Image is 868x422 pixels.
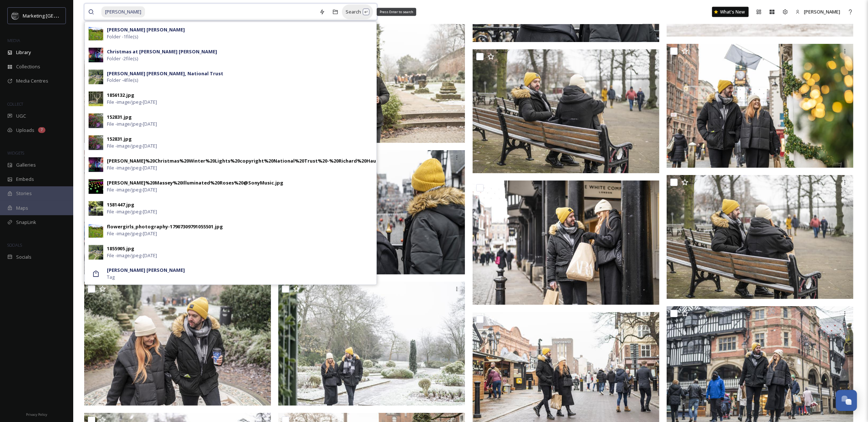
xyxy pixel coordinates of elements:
[804,8,840,15] span: [PERSON_NAME]
[107,274,115,281] span: Tag
[107,136,132,143] div: 152831.jpg
[7,101,23,107] span: COLLECT
[712,7,749,17] a: What's New
[89,201,103,216] img: f24bbed5-eea6-4d62-ac0b-01c440ac0389.jpg
[107,180,283,187] div: [PERSON_NAME]%20Massey%20Illuminated%20Roses%20@SonyMusic.jpg
[473,180,659,305] img: JJA_Xmas-131.jpg
[377,8,416,16] div: Press Enter to search
[278,281,465,406] img: JJA_Xmas-077.jpg
[16,77,48,84] span: Media Centres
[342,5,373,19] div: Search
[101,7,145,17] span: [PERSON_NAME]
[107,246,134,252] div: 1855905.jpg
[16,254,31,261] span: Socials
[107,33,138,40] span: Folder - 1 file(s)
[23,12,92,19] span: Marketing [GEOGRAPHIC_DATA]
[107,48,217,55] strong: Christmas at [PERSON_NAME] [PERSON_NAME]
[107,158,401,165] div: [PERSON_NAME]%20Christmas%20Winter%20Lights%20copyright%20National%20Trust%20-%20Richard%20Haught...
[107,143,157,150] span: File - image/jpeg - [DATE]
[89,48,103,62] img: Dunham%252520Christmas%252520Winter%252520Lights%252520copyright%252520National%252520Trust%25252...
[38,127,45,133] div: 7
[12,12,19,19] img: MC-Logo-01.svg
[89,92,103,106] img: 56c48fb2-36ac-4564-9d33-29ce23a0c7a3.jpg
[16,127,34,134] span: Uploads
[89,114,103,128] img: aa5f883b-5949-4c56-b6e3-c716806d3d07.jpg
[89,157,103,172] img: Dunham%252520Christmas%252520Winter%252520Lights%252520copyright%252520National%252520Trust%25252...
[89,245,103,260] img: 0834c97b-7078-4887-b9ff-e3e853ef983a.jpg
[26,410,47,418] a: Privacy Policy
[107,55,138,62] span: Folder - 2 file(s)
[89,136,103,150] img: aa5f883b-5949-4c56-b6e3-c716806d3d07.jpg
[89,26,103,41] img: flowergirls_photography-17907309791055501.jpg
[107,202,134,209] div: 1581447.jpg
[16,49,31,56] span: Library
[16,161,36,168] span: Galleries
[84,19,271,143] img: JJA_Xmas-043.jpg
[89,223,103,238] img: flowergirls_photography-17907309791055501.jpg
[16,205,28,212] span: Maps
[107,252,157,259] span: File - image/jpeg - [DATE]
[89,179,103,194] img: Dunham%252520Massey%252520Illuminated%252520Roses%252520%2540SonyMusic.jpg
[7,38,20,43] span: MEDIA
[16,190,32,197] span: Stories
[26,412,47,417] span: Privacy Policy
[107,187,157,194] span: File - image/jpeg - [DATE]
[89,70,103,84] img: 0834c97b-7078-4887-b9ff-e3e853ef983a.jpg
[836,390,857,411] button: Open Chat
[667,44,853,168] img: JJA_Xmas-012.jpg
[16,63,40,70] span: Collections
[473,49,659,174] img: JJA_Xmas-049.jpg
[107,26,185,33] strong: [PERSON_NAME] [PERSON_NAME]
[107,114,132,121] div: 152831.jpg
[792,5,844,19] a: [PERSON_NAME]
[84,150,271,274] img: JJA_Xmas-132.jpg
[107,165,157,172] span: File - image/jpeg - [DATE]
[84,281,271,406] img: JJA_Xmas-029.jpg
[107,77,138,84] span: Folder - 4 file(s)
[16,113,26,119] span: UGC
[7,150,24,156] span: WIDGETS
[667,175,853,299] img: JJA_Xmas-048.jpg
[107,70,223,77] strong: [PERSON_NAME] [PERSON_NAME], National Trust
[107,231,157,237] span: File - image/jpeg - [DATE]
[16,176,34,183] span: Embeds
[107,224,223,231] div: flowergirls_photography-17907309791055501.jpg
[16,219,36,226] span: SnapLink
[107,209,157,216] span: File - image/jpeg - [DATE]
[107,267,185,274] strong: [PERSON_NAME] [PERSON_NAME]
[107,121,157,128] span: File - image/jpeg - [DATE]
[107,92,134,99] div: 1856132.jpg
[107,99,157,106] span: File - image/jpeg - [DATE]
[7,242,22,248] span: SOCIALS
